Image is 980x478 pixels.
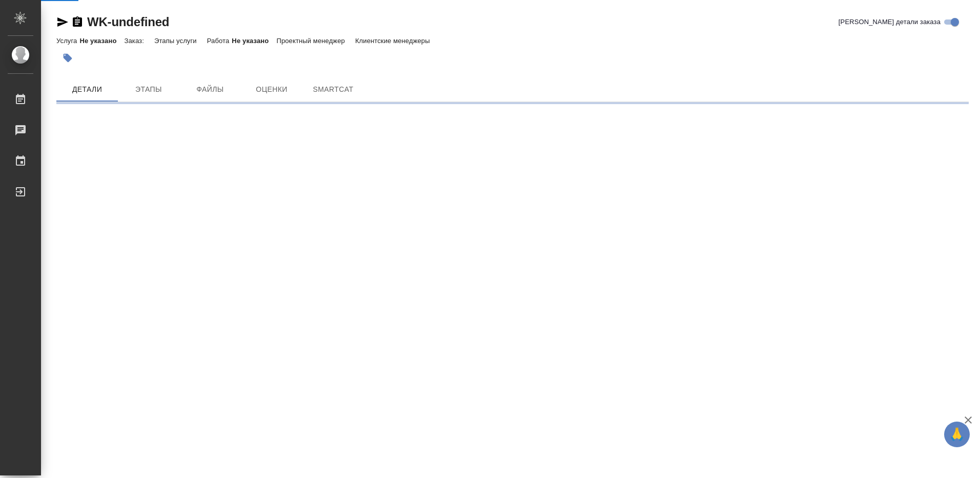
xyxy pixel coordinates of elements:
[79,37,124,45] p: Не указано
[124,83,173,96] span: Этапы
[309,83,358,96] span: SmartCat
[186,83,235,96] span: Файлы
[247,83,296,96] span: Оценки
[87,15,169,29] a: WK-undefined
[124,37,146,45] p: Заказ:
[154,37,199,45] p: Этапы услуги
[948,424,966,445] span: 🙏
[56,37,79,45] p: Услуга
[232,37,276,45] p: Не указано
[207,37,232,45] p: Работа
[63,83,112,96] span: Детали
[56,16,69,28] button: Скопировать ссылку для ЯМессенджера
[71,16,84,28] button: Скопировать ссылку
[276,37,347,45] p: Проектный менеджер
[944,422,970,447] button: 🙏
[839,17,941,27] span: [PERSON_NAME] детали заказа
[56,47,79,69] button: Добавить тэг
[355,37,433,45] p: Клиентские менеджеры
